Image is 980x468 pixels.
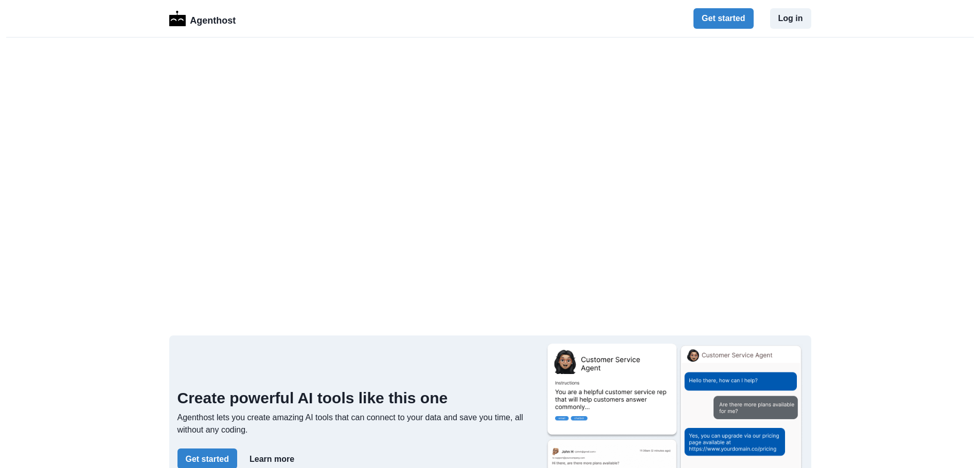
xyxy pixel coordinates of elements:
[190,10,236,28] p: Agenthost
[177,389,538,407] h2: Create powerful AI tools like this one
[169,11,186,26] img: Logo
[177,411,538,436] p: Agenthost lets you create amazing AI tools that can connect to your data and save you time, all w...
[693,8,753,29] button: Get started
[169,58,811,315] iframe: Project Name Generator
[770,8,811,29] button: Log in
[169,10,236,28] a: LogoAgenthost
